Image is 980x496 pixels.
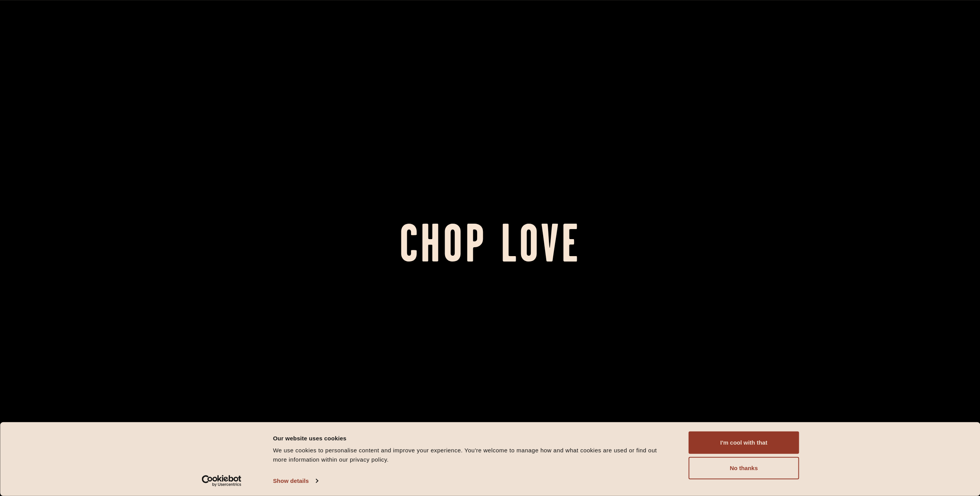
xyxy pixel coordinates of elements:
a: Show details [273,475,318,487]
a: Usercentrics Cookiebot - opens in a new window [188,475,255,487]
button: No thanks [689,457,799,479]
div: Our website uses cookies [273,433,671,443]
div: We use cookies to personalise content and improve your experience. You're welcome to manage how a... [273,446,671,464]
button: I'm cool with that [689,431,799,454]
